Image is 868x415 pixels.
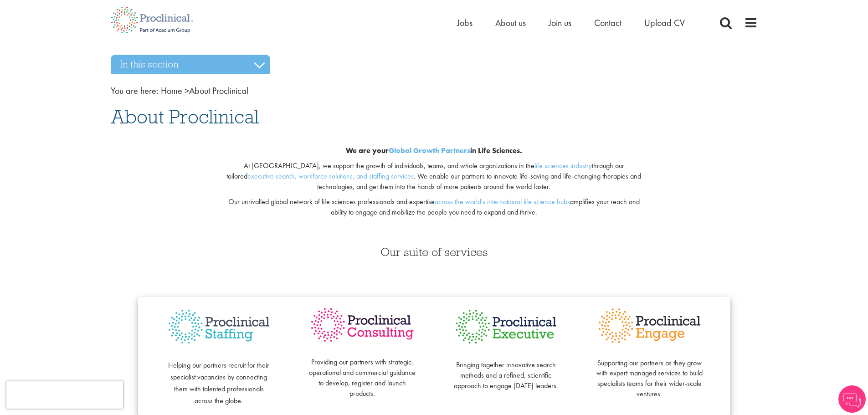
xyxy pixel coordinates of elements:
[389,146,470,155] a: Global Growth Partners
[221,197,647,218] p: Our unrivalled global network of life sciences professionals and expertise amplifies your reach a...
[6,381,123,409] iframe: reCAPTCHA
[838,385,866,413] img: Chatbot
[111,55,270,74] h3: In this section
[111,246,758,258] h3: Our suite of services
[111,104,259,129] span: About Proclinical
[644,17,685,29] a: Upload CV
[221,161,647,192] p: At [GEOGRAPHIC_DATA], we support the growth of individuals, teams, and whole organizations in the...
[346,146,522,155] b: We are your in Life Sciences.
[165,306,272,348] img: Proclinical Staffing
[168,360,269,405] span: Helping our partners recruit for their specialist vacancies by connecting them with talented prof...
[161,85,248,97] span: About Proclinical
[534,161,592,170] a: life sciences industry
[596,306,703,345] img: Proclinical Engage
[495,17,526,29] a: About us
[596,348,703,400] p: Supporting our partners as they grow with expert managed services to build specialists teams for ...
[549,17,571,29] a: Join us
[594,17,621,29] a: Contact
[161,85,182,97] a: breadcrumb link to Home
[247,171,414,181] a: executive search, workforce solutions, and staffing services
[452,306,560,347] img: Proclinical Executive
[457,17,473,29] a: Jobs
[185,85,189,97] span: >
[435,197,570,206] a: across the world's international life science hubs
[309,347,416,399] p: Providing our partners with strategic, operational and commercial guidance to develop, register a...
[309,306,416,344] img: Proclinical Consulting
[111,85,159,97] span: You are here:
[452,349,560,391] p: Bringing together innovative search methods and a refined, scientific approach to engage [DATE] l...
